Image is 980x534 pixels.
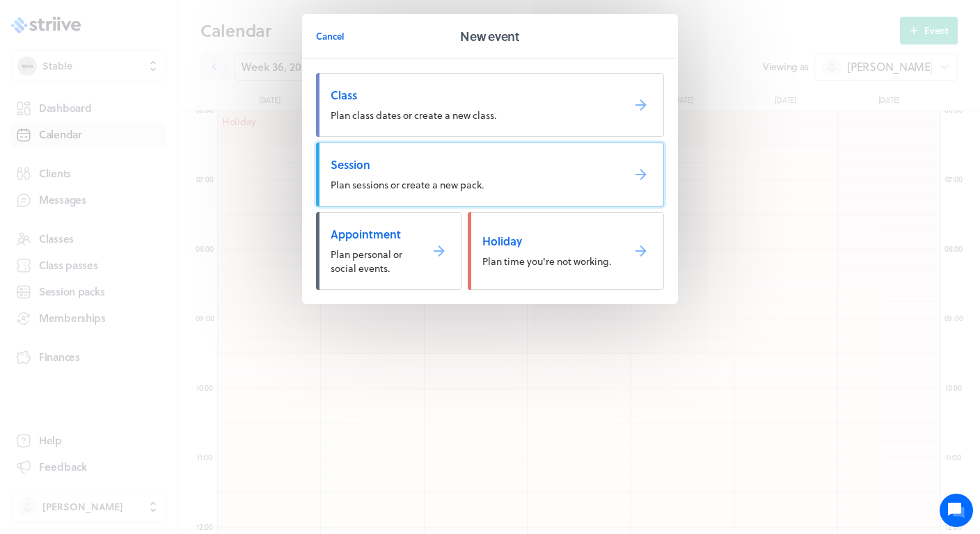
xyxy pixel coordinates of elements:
span: Session [331,157,611,172]
span: Plan class dates or create a new class. [331,108,496,122]
h2: New event [460,26,519,46]
span: Plan time you're not working. [482,254,611,268]
button: Cancel [316,22,345,50]
span: Class [331,88,611,103]
span: Plan sessions or create a new pack. [331,177,484,192]
span: Plan personal or social events. [331,247,402,275]
iframe: gist-messenger-bubble-iframe [940,494,973,527]
h1: Hi [PERSON_NAME] [21,67,258,90]
span: Appointment [331,227,409,242]
input: Search articles [40,239,248,267]
span: Cancel [316,30,345,42]
p: Find an answer quickly [19,216,260,233]
button: New conversation [22,162,257,190]
span: Holiday [482,234,611,249]
h2: We're here to help. Ask us anything! [21,92,258,137]
span: New conversation [90,170,167,181]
